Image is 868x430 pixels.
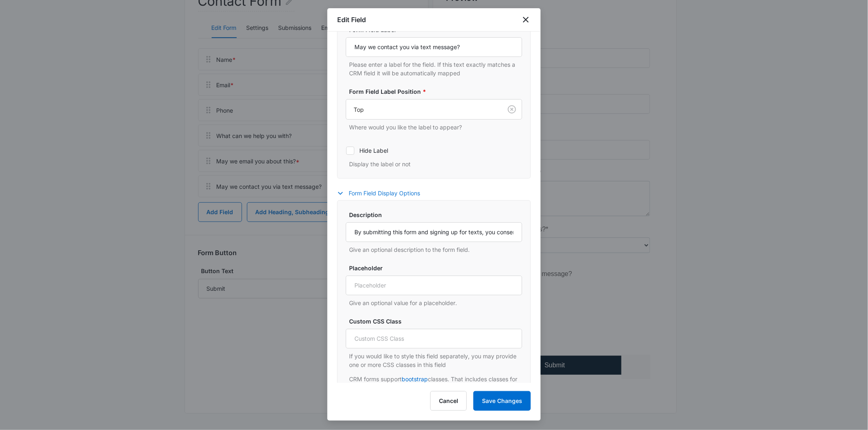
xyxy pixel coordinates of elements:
[505,103,519,116] button: Clear
[349,299,522,307] p: Give an optional value for a placeholder.
[349,160,522,168] p: Display the label or not
[349,210,525,219] label: Description
[346,276,522,295] input: Placeholder
[85,331,106,338] span: Submit
[402,376,428,382] a: bootstrap
[349,245,522,254] p: Give an optional description to the form field.
[8,252,19,262] label: Yes
[346,222,522,242] input: Description
[349,87,525,96] label: Form Field Label Position
[349,60,522,77] p: Please enter a label for the field. If this text exactly matches a CRM field it will be automatic...
[349,375,522,392] p: CRM forms support classes. That includes classes for the .
[337,15,366,25] h1: Edit Field
[349,317,525,326] label: Custom CSS Class
[346,37,522,57] input: Form Field Label
[8,265,16,275] label: No
[337,188,428,198] button: Form Field Display Options
[349,264,525,272] label: Placeholder
[162,324,267,349] iframe: reCAPTCHA
[521,15,531,25] button: close
[346,146,522,155] label: Hide Label
[473,391,531,411] button: Save Changes
[430,391,467,411] button: Cancel
[346,329,522,349] input: Custom CSS Class
[349,123,522,131] p: Where would you like the label to appear?
[349,352,522,369] p: If you would like to style this field separately, you may provide one or more CSS classes in this...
